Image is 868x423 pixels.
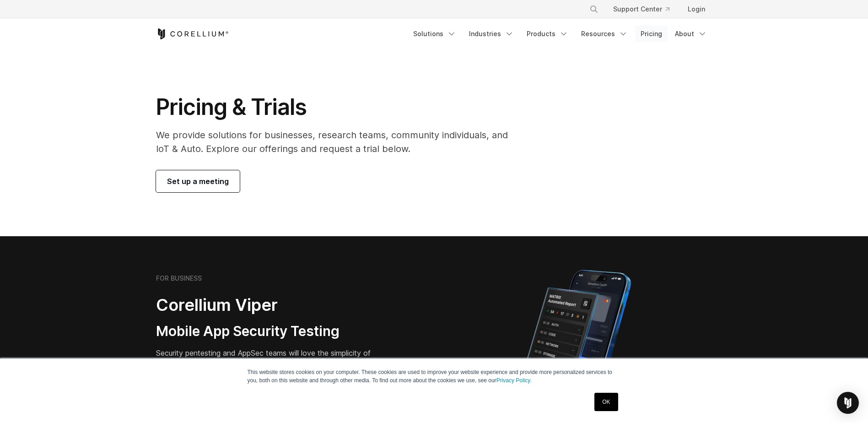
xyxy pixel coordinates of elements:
[578,1,712,17] div: Navigation Menu
[248,368,621,385] p: This website stores cookies on your computer. These cookies are used to improve your website expe...
[156,170,240,192] a: Set up a meeting
[521,26,574,42] a: Products
[156,295,390,315] h2: Corellium Viper
[586,1,602,17] button: Search
[156,323,390,340] h3: Mobile App Security Testing
[576,26,633,42] a: Resources
[156,347,390,380] p: Security pentesting and AppSec teams will love the simplicity of automated report generation comb...
[669,26,712,42] a: About
[408,26,712,42] div: Navigation Menu
[156,274,202,282] h6: FOR BUSINESS
[606,1,677,17] a: Support Center
[635,26,668,42] a: Pricing
[156,28,229,39] a: Corellium Home
[680,1,712,17] a: Login
[156,128,521,156] p: We provide solutions for businesses, research teams, community individuals, and IoT & Auto. Explo...
[167,176,229,187] span: Set up a meeting
[156,93,521,121] h1: Pricing & Trials
[464,26,519,42] a: Industries
[594,393,618,411] a: OK
[496,377,532,384] a: Privacy Policy.
[837,392,859,414] div: Open Intercom Messenger
[408,26,462,42] a: Solutions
